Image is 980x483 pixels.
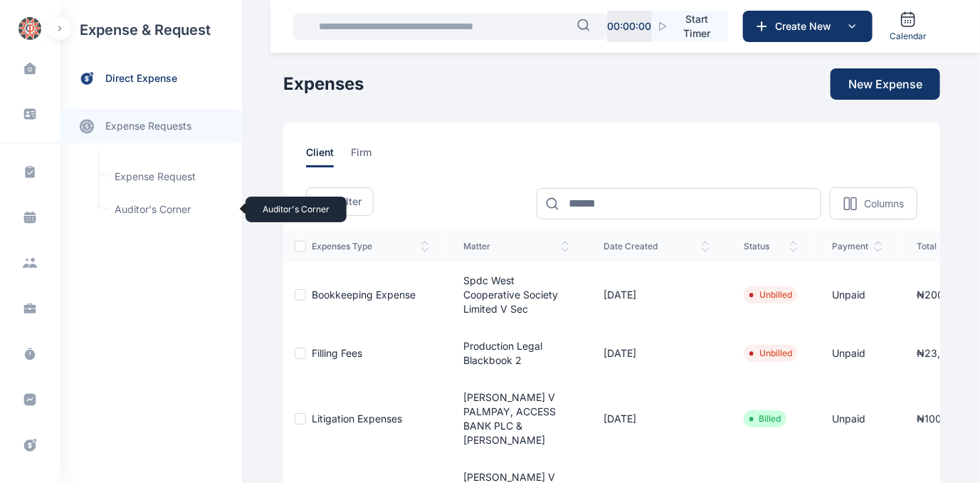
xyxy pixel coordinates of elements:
span: Auditor's Corner [106,196,235,223]
li: Unbilled [749,289,792,301]
button: Create New [743,11,873,42]
a: Auditor's CornerAuditor's Corner [106,196,235,223]
td: Unpaid [815,379,900,459]
td: Spdc West Cooperative Society Limited V Sec [446,262,586,328]
span: client [306,145,334,167]
a: Litigation Expenses [312,412,402,425]
td: [PERSON_NAME] V PALMPAY, ACCESS BANK PLC & [PERSON_NAME] [446,379,586,459]
button: Start Timer [652,11,728,42]
span: Filter [337,194,362,209]
span: New Expense [848,76,922,93]
a: Calendar [884,5,932,48]
td: [DATE] [586,328,727,379]
button: Columns [830,187,917,219]
span: Calendar [890,31,927,42]
span: ₦100,000.00 [917,412,979,425]
li: Billed [749,413,781,425]
span: direct expense [105,71,177,86]
td: Unpaid [815,328,900,379]
p: 00 : 00 : 00 [607,19,651,33]
a: client [306,145,351,167]
span: status [744,241,798,252]
span: date created [604,241,710,252]
li: Unbilled [749,348,792,359]
td: Unpaid [815,262,900,328]
span: payment [832,241,882,252]
span: ₦23,000.00 [917,347,975,359]
p: Columns [864,197,904,211]
td: Production Legal Blackbook 2 [446,328,586,379]
a: Bookkeeping Expense [312,289,416,301]
span: firm [351,145,372,167]
span: expenses type [312,241,429,252]
span: Create New [769,19,843,33]
button: Filter [306,187,374,216]
td: [DATE] [586,262,727,328]
a: firm [351,145,389,167]
h1: Expenses [283,73,364,95]
div: expense requests [60,98,242,143]
button: New Expense [831,68,940,100]
a: expense requests [60,109,242,143]
td: [DATE] [586,379,727,459]
span: Start Timer [677,12,717,41]
span: matter [463,241,569,252]
a: direct expense [60,60,242,98]
a: Filling Fees [312,347,362,359]
a: Expense Request [106,163,235,190]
